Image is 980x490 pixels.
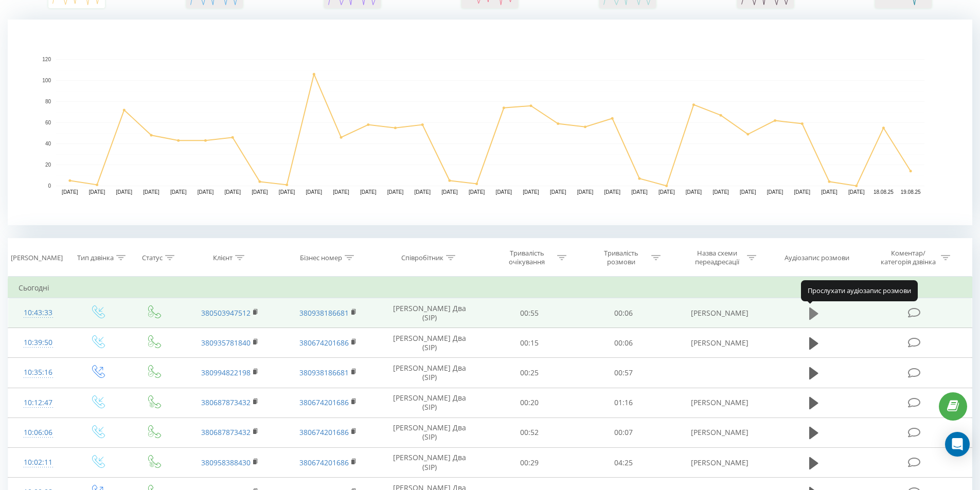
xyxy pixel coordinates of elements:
[387,189,404,195] text: [DATE]
[377,298,483,328] td: [PERSON_NAME] Два (SIP)
[8,20,972,225] svg: A chart.
[577,298,671,328] td: 00:06
[483,388,577,418] td: 00:20
[333,189,349,195] text: [DATE]
[299,368,349,377] a: 380938186681
[670,448,768,478] td: [PERSON_NAME]
[377,388,483,418] td: [PERSON_NAME] Два (SIP)
[550,189,566,195] text: [DATE]
[483,298,577,328] td: 00:55
[213,253,233,262] div: Клієнт
[821,189,838,195] text: [DATE]
[360,189,377,195] text: [DATE]
[62,189,78,195] text: [DATE]
[19,333,58,353] div: 10:39:50
[143,189,159,195] text: [DATE]
[483,418,577,447] td: 00:52
[306,189,323,195] text: [DATE]
[201,427,251,437] a: 380687873432
[116,189,133,195] text: [DATE]
[401,253,443,262] div: Співробітник
[19,423,58,443] div: 10:06:06
[45,99,51,104] text: 80
[377,358,483,388] td: [PERSON_NAME] Два (SIP)
[377,328,483,358] td: [PERSON_NAME] Два (SIP)
[279,189,295,195] text: [DATE]
[483,358,577,388] td: 00:25
[19,303,58,323] div: 10:43:33
[945,432,970,457] div: Open Intercom Messenger
[712,189,729,195] text: [DATE]
[252,189,268,195] text: [DATE]
[414,189,431,195] text: [DATE]
[198,189,214,195] text: [DATE]
[11,253,63,262] div: [PERSON_NAME]
[794,189,811,195] text: [DATE]
[670,298,768,328] td: [PERSON_NAME]
[577,358,671,388] td: 00:57
[604,189,620,195] text: [DATE]
[201,368,251,377] a: 380994822198
[670,328,768,358] td: [PERSON_NAME]
[299,397,349,407] a: 380674201686
[19,393,58,413] div: 10:12:47
[496,189,512,195] text: [DATE]
[658,189,675,195] text: [DATE]
[689,249,744,266] div: Назва схеми переадресації
[740,189,756,195] text: [DATE]
[901,189,921,195] text: 19.08.25
[483,448,577,478] td: 00:29
[469,189,485,195] text: [DATE]
[500,249,555,266] div: Тривалість очікування
[767,189,783,195] text: [DATE]
[89,189,105,195] text: [DATE]
[201,397,251,407] a: 380687873432
[48,183,51,189] text: 0
[201,458,251,467] a: 380958388430
[45,120,51,125] text: 60
[801,280,918,301] div: Прослухати аудіозапис розмови
[377,448,483,478] td: [PERSON_NAME] Два (SIP)
[299,338,349,348] a: 380674201686
[201,338,251,348] a: 380935781840
[19,362,58,383] div: 10:35:16
[377,418,483,447] td: [PERSON_NAME] Два (SIP)
[686,189,702,195] text: [DATE]
[299,427,349,437] a: 380674201686
[45,141,51,147] text: 40
[77,253,114,262] div: Тип дзвінка
[299,458,349,467] a: 380674201686
[577,189,594,195] text: [DATE]
[577,328,671,358] td: 00:06
[594,249,649,266] div: Тривалість розмови
[670,418,768,447] td: [PERSON_NAME]
[785,253,849,262] div: Аудіозапис розмови
[878,249,938,266] div: Коментар/категорія дзвінка
[8,278,972,298] td: Сьогодні
[523,189,539,195] text: [DATE]
[201,308,251,318] a: 380503947512
[42,78,51,83] text: 100
[577,418,671,447] td: 00:07
[42,57,51,62] text: 120
[19,452,58,473] div: 10:02:11
[300,253,342,262] div: Бізнес номер
[848,189,865,195] text: [DATE]
[577,448,671,478] td: 04:25
[631,189,648,195] text: [DATE]
[299,308,349,318] a: 380938186681
[874,189,894,195] text: 18.08.25
[224,189,241,195] text: [DATE]
[670,388,768,418] td: [PERSON_NAME]
[577,388,671,418] td: 01:16
[483,328,577,358] td: 00:15
[441,189,458,195] text: [DATE]
[45,162,51,168] text: 20
[170,189,187,195] text: [DATE]
[142,253,163,262] div: Статус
